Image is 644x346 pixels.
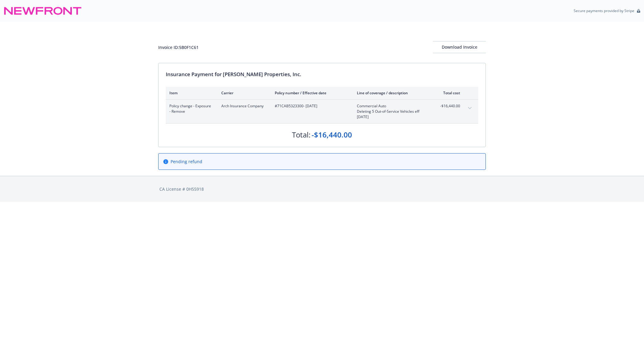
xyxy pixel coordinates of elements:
[574,8,634,13] p: Secure payments provided by Stripe
[437,103,460,109] span: -$16,440.00
[159,186,485,192] div: CA License # 0H55918
[169,103,212,114] span: Policy change - Exposure - Remove
[357,103,428,109] span: Commercial Auto
[166,100,478,123] div: Policy change - Exposure - RemoveArch Insurance Company#71CAB5323300- [DATE]Commercial AutoDeleti...
[158,44,199,50] div: Invoice ID: 5B0F1C61
[275,90,347,95] div: Policy number / Effective date
[275,103,347,109] span: #71CAB5323300 - [DATE]
[357,90,428,95] div: Line of coverage / description
[166,70,478,78] div: Insurance Payment for [PERSON_NAME] Properties, Inc.
[171,158,202,165] span: Pending refund
[433,41,486,53] button: Download Invoice
[433,41,486,53] div: Download Invoice
[357,109,428,120] span: Deleting 5 Out-of-Service Vehicles eff [DATE]
[312,130,352,140] div: -$16,440.00
[169,90,212,95] div: Item
[357,103,428,120] span: Commercial AutoDeleting 5 Out-of-Service Vehicles eff [DATE]
[465,103,475,113] button: expand content
[221,103,265,109] span: Arch Insurance Company
[292,130,310,140] div: Total:
[437,90,460,95] div: Total cost
[221,90,265,95] div: Carrier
